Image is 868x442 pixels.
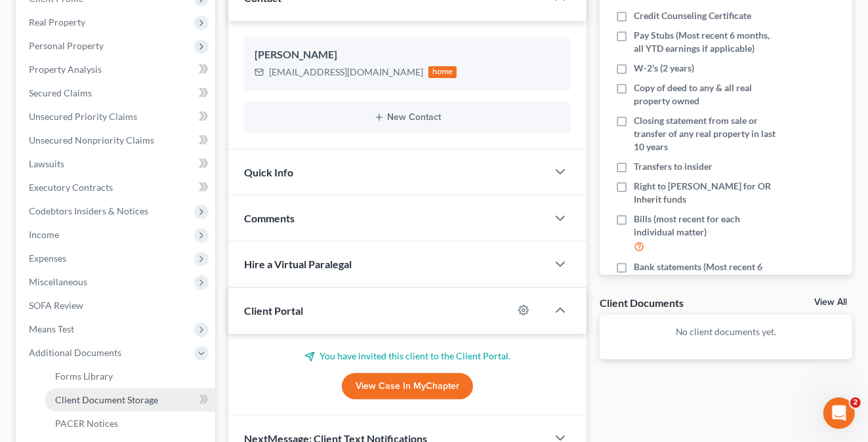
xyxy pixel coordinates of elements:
[29,40,104,51] span: Personal Property
[29,205,148,216] span: Codebtors Insiders & Notices
[18,105,215,129] a: Unsecured Priority Claims
[269,66,423,79] div: [EMAIL_ADDRESS][DOMAIN_NAME]
[29,64,102,75] span: Property Analysis
[29,158,64,169] span: Lawsuits
[29,182,113,193] span: Executory Contracts
[634,114,778,153] span: Closing statement from sale or transfer of any real property in last 10 years
[55,371,113,382] span: Forms Library
[55,418,118,429] span: PACER Notices
[29,16,85,28] span: Real Property
[634,62,694,75] span: W-2's (2 years)
[244,166,293,178] span: Quick Info
[600,296,684,310] div: Client Documents
[255,47,561,63] div: [PERSON_NAME]
[634,9,751,22] span: Credit Counseling Certificate
[610,325,842,338] p: No client documents yet.
[29,229,59,240] span: Income
[55,394,158,405] span: Client Document Storage
[29,111,137,122] span: Unsecured Priority Claims
[244,350,571,363] p: You have invited this client to the Client Portal.
[18,176,215,199] a: Executory Contracts
[29,134,154,146] span: Unsecured Nonpriority Claims
[244,212,295,224] span: Comments
[634,160,713,173] span: Transfers to insider
[18,129,215,152] a: Unsecured Nonpriority Claims
[814,298,847,307] a: View All
[634,260,778,287] span: Bank statements (Most recent 6 months)
[255,112,561,123] button: New Contact
[634,29,778,55] span: Pay Stubs (Most recent 6 months, all YTD earnings if applicable)
[18,81,215,105] a: Secured Claims
[29,300,83,311] span: SOFA Review
[29,252,66,264] span: Expenses
[18,58,215,81] a: Property Analysis
[29,323,74,334] span: Means Test
[634,81,778,108] span: Copy of deed to any & all real property owned
[342,373,473,399] a: View Case in MyChapter
[244,258,352,270] span: Hire a Virtual Paralegal
[45,365,215,388] a: Forms Library
[823,397,855,429] iframe: Intercom live chat
[45,412,215,435] a: PACER Notices
[634,180,778,206] span: Right to [PERSON_NAME] for OR Inherit funds
[244,304,303,317] span: Client Portal
[18,152,215,176] a: Lawsuits
[29,276,87,287] span: Miscellaneous
[428,66,457,78] div: home
[45,388,215,412] a: Client Document Storage
[29,347,121,358] span: Additional Documents
[18,294,215,317] a: SOFA Review
[850,397,861,408] span: 2
[634,212,778,239] span: Bills (most recent for each individual matter)
[29,87,92,98] span: Secured Claims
